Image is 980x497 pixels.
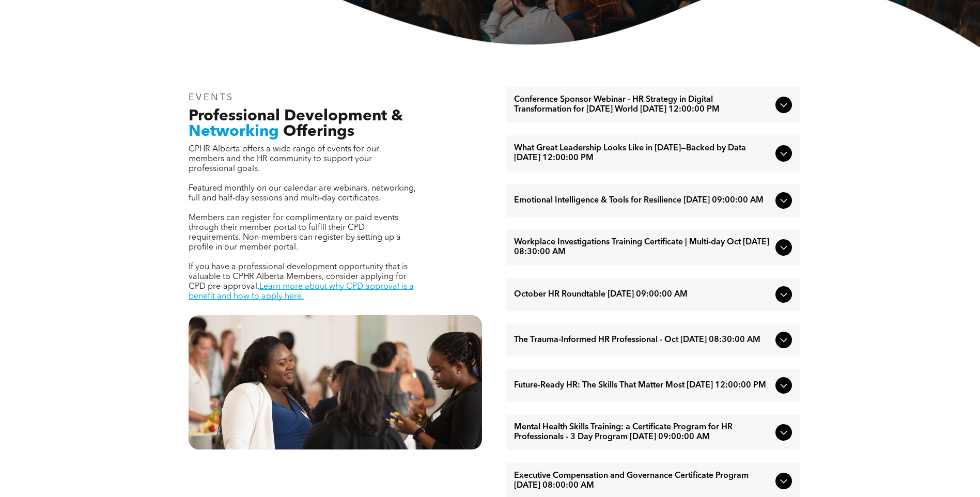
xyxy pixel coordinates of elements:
span: Mental Health Skills Training: a Certificate Program for HR Professionals - 3 Day Program [DATE] ... [514,423,771,442]
span: Members can register for complimentary or paid events through their member portal to fulfill thei... [189,214,401,252]
span: Offerings [283,124,354,139]
span: What Great Leadership Looks Like in [DATE]—Backed by Data [DATE] 12:00:00 PM [514,144,771,163]
span: October HR Roundtable [DATE] 09:00:00 AM [514,290,771,300]
span: The Trauma-Informed HR Professional - Oct [DATE] 08:30:00 AM [514,335,771,345]
span: Professional Development & [189,108,403,124]
span: Networking [189,124,279,139]
span: CPHR Alberta offers a wide range of events for our members and the HR community to support your p... [189,145,379,173]
span: Executive Compensation and Governance Certificate Program [DATE] 08:00:00 AM [514,471,771,491]
a: Learn more about why CPD approval is a benefit and how to apply here. [189,283,414,301]
span: Emotional Intelligence & Tools for Resilience [DATE] 09:00:00 AM [514,196,771,206]
span: Workplace Investigations Training Certificate | Multi-day Oct [DATE] 08:30:00 AM [514,238,771,257]
span: Future-Ready HR: The Skills That Matter Most [DATE] 12:00:00 PM [514,381,771,391]
span: Conference Sponsor Webinar - HR Strategy in Digital Transformation for [DATE] World [DATE] 12:00:... [514,95,771,115]
span: Featured monthly on our calendar are webinars, networking, full and half-day sessions and multi-d... [189,184,416,203]
span: If you have a professional development opportunity that is valuable to CPHR Alberta Members, cons... [189,263,408,291]
span: EVENTS [189,93,235,102]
